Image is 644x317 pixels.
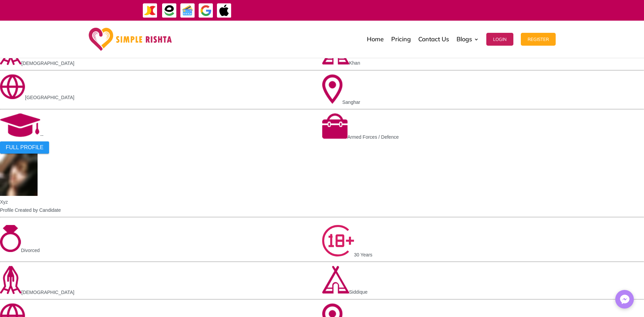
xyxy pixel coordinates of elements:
span: [DEMOGRAPHIC_DATA] [21,290,74,295]
span: -- [40,133,43,138]
span: Armed Forces / Defence [348,134,399,140]
img: JazzCash-icon [142,3,158,18]
span: Khan [349,60,360,66]
img: Credit Cards [180,3,195,18]
img: ApplePay-icon [217,3,232,18]
img: EasyPaisa-icon [162,3,177,18]
a: Register [521,22,556,56]
span: [GEOGRAPHIC_DATA] [25,95,74,100]
span: FULL PROFILE [6,144,43,151]
a: Pricing [391,22,411,56]
span: Sanghar [342,99,360,105]
img: GooglePay-icon [198,3,214,18]
a: Contact Us [418,22,449,56]
span: [DEMOGRAPHIC_DATA] [21,61,74,66]
span: Siddique [349,289,368,295]
a: Blogs [457,22,479,56]
button: Register [521,33,556,46]
img: Messenger [618,293,631,306]
a: Home [367,22,384,56]
a: Login [486,22,513,56]
button: Login [486,33,513,46]
span: Divorced [21,248,40,253]
span: 30 Years [354,252,373,257]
